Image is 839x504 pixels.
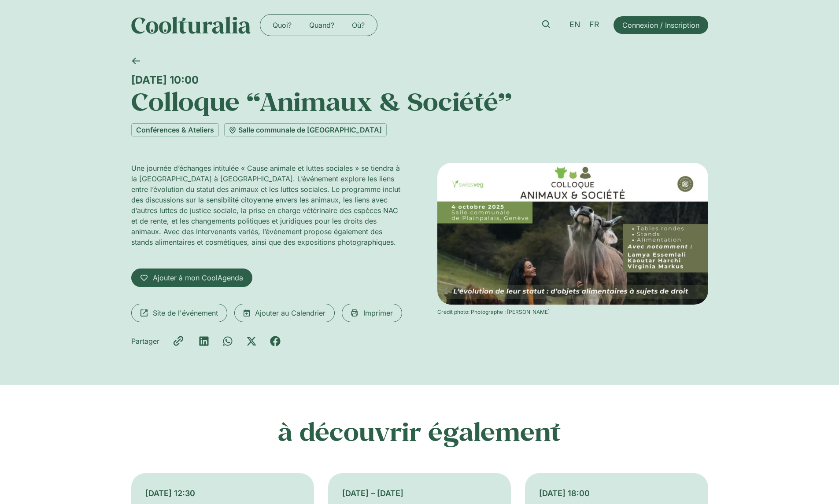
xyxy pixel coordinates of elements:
[363,308,393,318] span: Imprimer
[342,487,497,499] div: [DATE] – [DATE]
[131,86,708,116] h1: Colloque “Animaux & Société”
[569,20,580,29] span: EN
[199,336,209,346] div: Partager sur linkedin
[437,308,708,316] div: Crédit photo: Photographe : [PERSON_NAME]
[234,304,335,322] a: Ajouter au Calendrier
[585,18,604,31] a: FR
[131,304,227,322] a: Site de l'événement
[622,20,699,30] span: Connexion / Inscription
[255,308,325,318] span: Ajouter au Calendrier
[131,416,708,446] h2: à découvrir également
[264,18,300,32] a: Quoi?
[153,272,243,283] span: Ajouter à mon CoolAgenda
[342,304,402,322] a: Imprimer
[565,18,585,31] a: EN
[131,74,708,86] div: [DATE] 10:00
[264,18,373,32] nav: Menu
[131,269,252,287] a: Ajouter à mon CoolAgenda
[270,336,281,346] div: Partager sur facebook
[300,18,343,32] a: Quand?
[131,123,219,136] a: Conférences & Ateliers
[131,336,159,346] div: Partager
[224,123,387,136] a: Salle communale de [GEOGRAPHIC_DATA]
[343,18,373,32] a: Où?
[539,487,694,499] div: [DATE] 18:00
[145,487,300,499] div: [DATE] 12:30
[153,308,218,318] span: Site de l'événement
[222,336,233,346] div: Partager sur whatsapp
[131,163,402,247] p: Une journée d’échanges intitulée « Cause animale et luttes sociales » se tiendra à la [GEOGRAPHIC...
[589,20,599,29] span: FR
[246,336,257,346] div: Partager sur x-twitter
[614,16,708,34] a: Connexion / Inscription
